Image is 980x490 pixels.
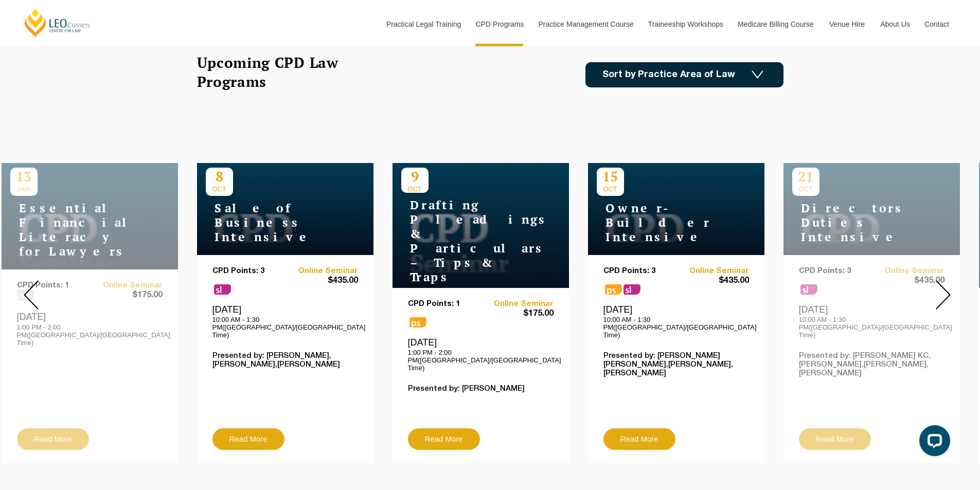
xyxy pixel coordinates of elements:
a: Read More [212,428,284,450]
p: 10:00 AM - 1:30 PM([GEOGRAPHIC_DATA]/[GEOGRAPHIC_DATA] Time) [212,316,358,339]
h4: Owner-Builder Intensive [597,201,725,244]
div: [DATE] [603,304,749,339]
p: Presented by: [PERSON_NAME],[PERSON_NAME],[PERSON_NAME] [212,352,358,369]
p: CPD Points: 1 [408,300,481,308]
a: About Us [872,2,917,46]
p: CPD Points: 3 [212,267,286,276]
a: Online Seminar [480,300,554,308]
span: OCT [401,185,429,193]
a: Online Seminar [285,267,358,276]
p: CPD Points: 3 [603,267,676,276]
h2: Upcoming CPD Law Programs [197,53,364,91]
a: Venue Hire [822,2,872,46]
a: Contact [917,2,957,46]
a: CPD Programs [468,2,530,46]
span: OCT [206,185,233,193]
a: Medicare Billing Course [730,2,822,46]
p: Presented by: [PERSON_NAME] [408,385,554,393]
span: ps [409,317,426,328]
a: Online Seminar [676,267,749,276]
span: OCT [597,185,624,193]
a: Read More [603,428,675,450]
p: 9 [401,168,429,185]
span: $435.00 [676,276,749,286]
p: Presented by: [PERSON_NAME] [PERSON_NAME],[PERSON_NAME],[PERSON_NAME] [603,352,749,378]
a: [PERSON_NAME] Centre for Law [23,8,92,38]
span: ps [605,284,622,295]
img: Icon [752,70,763,79]
p: 15 [597,168,624,185]
img: Next [936,280,951,310]
span: sl [214,284,231,295]
a: Traineeship Workshops [640,2,730,46]
a: Practical Legal Training [379,2,468,46]
div: [DATE] [212,304,358,339]
h4: Drafting Pleadings & Particulars – Tips & Traps [401,198,530,284]
a: Practice Management Course [531,2,640,46]
span: $435.00 [285,276,358,286]
span: sl [623,284,640,295]
img: Prev [24,280,39,310]
a: Sort by Practice Area of Law [585,62,783,87]
div: [DATE] [408,337,554,372]
p: 10:00 AM - 1:30 PM([GEOGRAPHIC_DATA]/[GEOGRAPHIC_DATA] Time) [603,316,749,339]
iframe: LiveChat chat widget [911,421,954,464]
p: 8 [206,168,233,185]
a: Read More [408,428,480,450]
span: $175.00 [480,308,554,319]
h4: Sale of Business Intensive [206,201,334,244]
p: 1:00 PM - 2:00 PM([GEOGRAPHIC_DATA]/[GEOGRAPHIC_DATA] Time) [408,349,554,372]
